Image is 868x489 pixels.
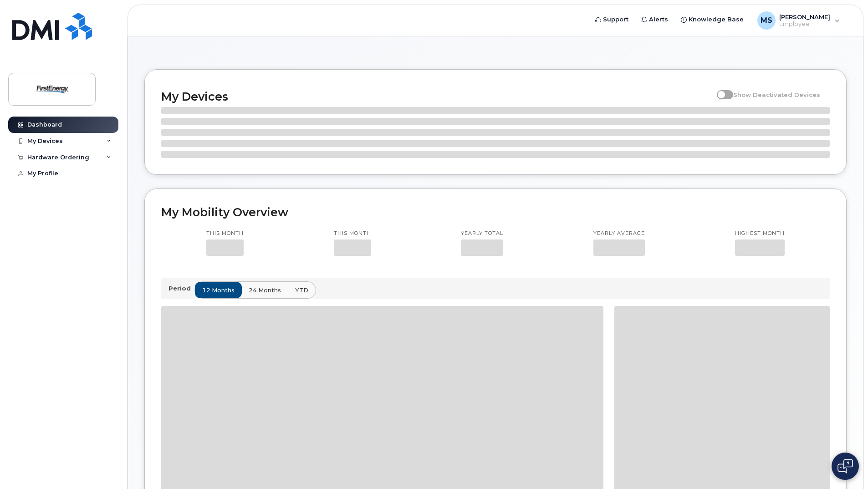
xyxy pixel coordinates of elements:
h2: My Devices [161,90,712,103]
span: 24 months [249,286,281,295]
input: Show Deactivated Devices [717,86,724,93]
p: Yearly total [461,230,503,237]
p: Period [168,284,194,293]
p: This month [334,230,371,237]
span: YTD [295,286,308,295]
p: Yearly average [593,230,645,237]
p: This month [206,230,244,237]
p: Highest month [735,230,785,237]
span: Show Deactivated Devices [733,91,820,98]
img: Open chat [837,459,853,474]
h2: My Mobility Overview [161,205,830,219]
